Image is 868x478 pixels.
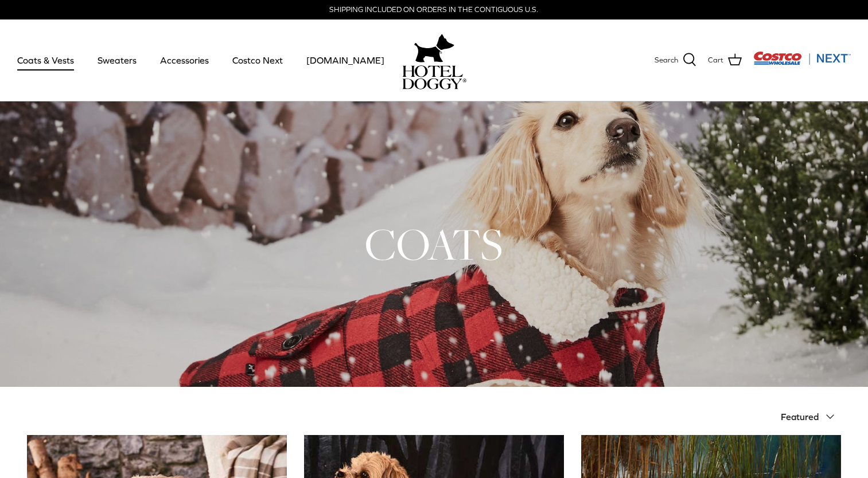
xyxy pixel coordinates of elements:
img: hoteldoggycom [402,65,466,89]
img: hoteldoggy.com [414,31,454,65]
span: Featured [781,412,819,422]
img: Costco Next [753,51,851,65]
a: Visit Costco Next [753,58,851,67]
a: hoteldoggy.com hoteldoggycom [402,31,466,89]
a: Sweaters [87,41,147,80]
a: Search [655,53,696,68]
span: Cart [708,54,723,66]
button: Featured [781,404,842,429]
a: Costco Next [222,41,293,80]
a: [DOMAIN_NAME] [296,41,395,80]
a: Cart [708,53,742,68]
a: Accessories [150,41,219,80]
span: Search [655,54,678,66]
h1: COATS [27,216,842,272]
a: Coats & Vests [7,41,84,80]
